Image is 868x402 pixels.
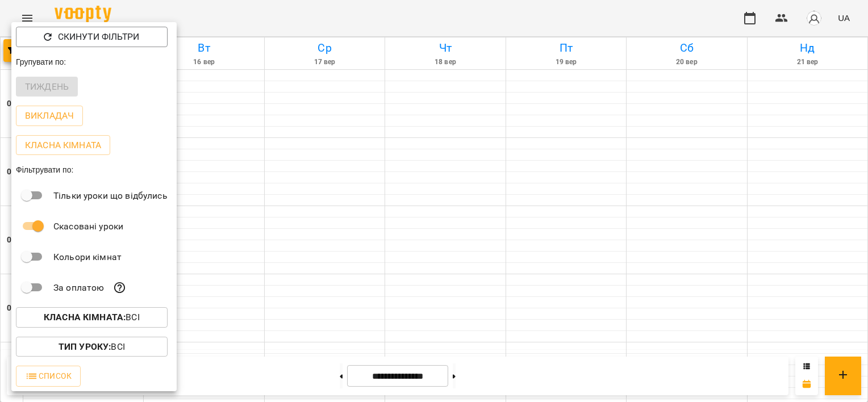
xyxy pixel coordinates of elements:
b: Тип Уроку : [59,341,111,352]
button: Класна кімната:Всі [16,307,168,328]
span: Список [25,369,72,383]
p: Кольори кімнат [53,250,122,264]
p: Класна кімната [25,139,101,152]
button: Тип Уроку:Всі [16,337,168,357]
b: Класна кімната : [44,312,126,323]
p: За оплатою [53,281,104,295]
p: Всі [44,311,140,324]
button: Скинути фільтри [16,27,168,47]
button: Класна кімната [16,135,110,156]
p: Викладач [25,109,74,123]
p: Скасовані уроки [53,220,123,233]
button: Викладач [16,106,83,126]
p: Скинути фільтри [58,30,139,44]
button: Список [16,366,81,386]
div: Групувати по: [11,52,177,72]
p: Тільки уроки що відбулись [53,189,168,203]
div: Фільтрувати по: [11,160,177,180]
p: Всі [59,340,125,354]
